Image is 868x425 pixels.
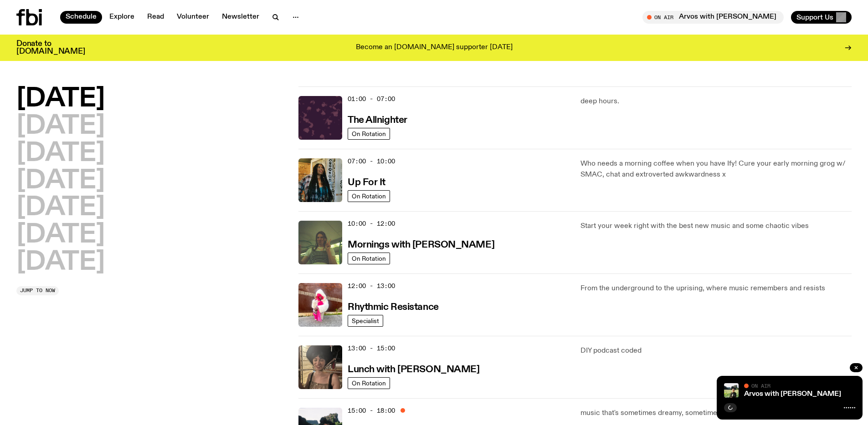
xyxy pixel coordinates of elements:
[348,406,395,415] span: 15:00 - 18:00
[356,44,513,52] p: Become an [DOMAIN_NAME] supporter [DATE]
[580,283,852,294] p: From the underground to the uprising, where music remembers and resists
[16,286,59,295] button: Jump to now
[348,116,407,125] h3: The Allnighter
[16,195,105,221] button: [DATE]
[16,141,105,167] button: [DATE]
[298,283,342,327] img: Attu crouches on gravel in front of a brown wall. They are wearing a white fur coat with a hood, ...
[352,192,386,199] span: On Rotation
[142,11,169,24] a: Read
[16,223,105,248] button: [DATE]
[580,345,852,356] p: DIY podcast coded
[16,250,105,275] button: [DATE]
[298,158,342,202] img: Ify - a Brown Skin girl with black braided twists, looking up to the side with her tongue stickin...
[348,365,479,374] h3: Lunch with [PERSON_NAME]
[796,13,833,21] span: Support Us
[744,390,841,398] a: Arvos with [PERSON_NAME]
[348,303,439,312] h3: Rhythmic Resistance
[580,408,852,419] p: music that's sometimes dreamy, sometimes fast, but always good!
[16,168,105,194] button: [DATE]
[348,128,390,140] a: On Rotation
[16,114,105,139] button: [DATE]
[352,130,386,137] span: On Rotation
[348,315,383,327] a: Specialist
[348,176,385,187] a: Up For It
[348,114,407,125] a: The Allnighter
[348,219,395,228] span: 10:00 - 12:00
[348,240,494,250] h3: Mornings with [PERSON_NAME]
[580,221,852,232] p: Start your week right with the best new music and some chaotic vibes
[20,288,55,293] span: Jump to now
[348,377,390,389] a: On Rotation
[60,11,102,24] a: Schedule
[352,379,386,386] span: On Rotation
[298,221,342,264] img: Jim Kretschmer in a really cute outfit with cute braids, standing on a train holding up a peace s...
[751,383,770,389] span: On Air
[348,157,395,166] span: 07:00 - 10:00
[580,96,852,107] p: deep hours.
[348,253,390,264] a: On Rotation
[791,11,852,24] button: Support Us
[348,95,395,103] span: 01:00 - 07:00
[216,11,265,24] a: Newsletter
[348,190,390,202] a: On Rotation
[348,282,395,290] span: 12:00 - 13:00
[580,158,852,180] p: Who needs a morning coffee when you have Ify! Cure your early morning grog w/ SMAC, chat and extr...
[348,363,479,374] a: Lunch with [PERSON_NAME]
[352,255,386,262] span: On Rotation
[348,301,439,312] a: Rhythmic Resistance
[348,344,395,353] span: 13:00 - 15:00
[171,11,215,24] a: Volunteer
[642,11,784,24] button: On AirArvos with [PERSON_NAME]
[104,11,140,24] a: Explore
[348,238,494,250] a: Mornings with [PERSON_NAME]
[724,383,739,398] img: Bri is smiling and wearing a black t-shirt. She is standing in front of a lush, green field. Ther...
[16,40,85,56] h3: Donate to [DOMAIN_NAME]
[352,317,379,324] span: Specialist
[348,178,385,187] h3: Up For It
[16,86,105,112] button: [DATE]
